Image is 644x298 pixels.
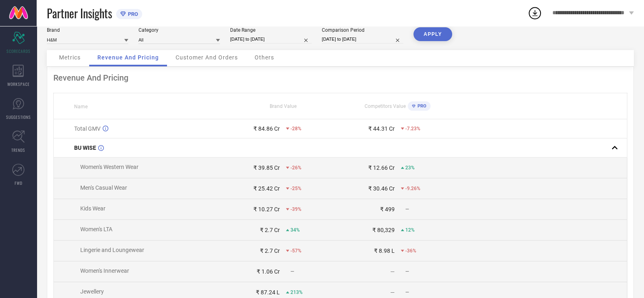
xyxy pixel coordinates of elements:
[290,186,301,191] span: -25%
[255,54,274,61] span: Others
[270,103,297,109] span: Brand Value
[260,227,280,233] div: ₹ 2.7 Cr
[230,35,312,44] input: Select date range
[7,81,30,87] span: WORKSPACE
[368,125,395,132] div: ₹ 44.31 Cr
[405,186,420,191] span: -9.26%
[405,126,420,131] span: -7.23%
[290,126,301,131] span: -28%
[368,185,395,192] div: ₹ 30.46 Cr
[405,269,409,274] span: —
[176,54,238,61] span: Customer And Orders
[405,248,416,254] span: -36%
[253,164,280,171] div: ₹ 39.85 Cr
[53,73,627,83] div: Revenue And Pricing
[322,27,403,33] div: Comparison Period
[15,180,22,186] span: FWD
[74,125,101,132] span: Total GMV
[380,206,395,213] div: ₹ 499
[374,248,395,254] div: ₹ 8.98 L
[372,227,395,233] div: ₹ 80,329
[47,27,128,33] div: Brand
[368,164,395,171] div: ₹ 12.66 Cr
[405,165,415,171] span: 23%
[253,185,280,192] div: ₹ 25.42 Cr
[257,268,280,275] div: ₹ 1.06 Cr
[290,206,301,212] span: -39%
[80,267,129,274] span: Women's Innerwear
[97,54,159,61] span: Revenue And Pricing
[413,27,452,41] button: APPLY
[390,289,395,296] div: —
[405,227,415,233] span: 12%
[253,206,280,213] div: ₹ 10.27 Cr
[290,248,301,254] span: -57%
[80,205,106,212] span: Kids Wear
[390,268,395,275] div: —
[80,184,127,191] span: Men's Casual Wear
[138,27,220,33] div: Category
[290,289,303,295] span: 213%
[365,103,406,109] span: Competitors Value
[7,48,31,54] span: SCORECARDS
[405,206,409,212] span: —
[415,103,426,109] span: PRO
[59,54,81,61] span: Metrics
[80,247,144,253] span: Lingerie and Loungewear
[290,165,301,171] span: -26%
[256,289,280,296] div: ₹ 87.24 L
[405,289,409,295] span: —
[80,164,138,170] span: Women's Western Wear
[80,226,112,232] span: Women's LTA
[290,269,294,274] span: —
[74,104,88,110] span: Name
[11,147,25,153] span: TRENDS
[260,248,280,254] div: ₹ 2.7 Cr
[322,35,403,44] input: Select comparison period
[47,5,112,22] span: Partner Insights
[80,288,104,295] span: Jewellery
[230,27,312,33] div: Date Range
[528,6,542,20] div: Open download list
[6,114,31,120] span: SUGGESTIONS
[253,125,280,132] div: ₹ 84.86 Cr
[126,11,138,17] span: PRO
[74,145,96,151] span: BU WISE
[290,227,300,233] span: 34%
